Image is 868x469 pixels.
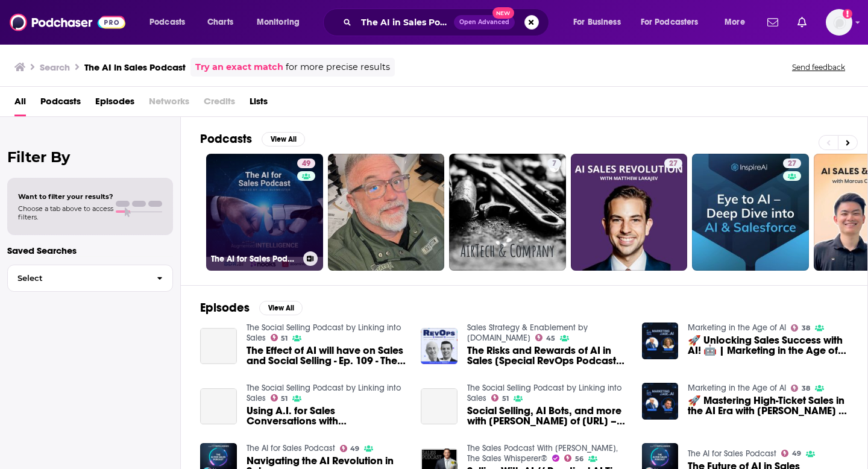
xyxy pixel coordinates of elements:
[40,61,70,73] h3: Search
[247,443,335,453] a: The AI for Sales Podcast
[247,383,401,403] a: The Social Selling Podcast by Linking into Sales
[688,335,848,356] span: 🚀 Unlocking Sales Success with AI! 🤖 | Marketing in the Age of AI Podcast with [PERSON_NAME]
[575,456,583,462] span: 56
[250,92,268,116] a: Lists
[633,13,716,32] button: open menu
[571,154,688,271] a: 27
[467,406,627,426] span: Social Selling, AI Bots, and more with [PERSON_NAME] of [URL] – Ep. 116 - The Social Selling Podc...
[200,388,237,425] a: Using A.I. for Sales Conversations with Sabrina Atienza of Qurious.io – Ep. 112 - The Social Sell...
[7,245,173,256] p: Saved Searches
[826,9,852,36] button: Show profile menu
[149,14,185,31] span: Podcasts
[459,19,509,25] span: Open Advanced
[204,92,235,116] span: Credits
[688,395,848,416] a: 🚀 Mastering High-Ticket Sales in the AI Era with Kayvon Kay & Emanuel Rose | Podcast Highlights 🎙️
[454,15,515,30] button: Open AdvancedNew
[692,154,809,271] a: 27
[200,131,305,146] a: PodcastsView All
[207,14,233,31] span: Charts
[791,324,810,332] a: 38
[84,61,186,73] h3: The AI in Sales Podcast
[10,11,125,34] img: Podchaser - Follow, Share and Rate Podcasts
[492,7,514,19] span: New
[688,335,848,356] a: 🚀 Unlocking Sales Success with AI! 🤖 | Marketing in the Age of AI Podcast with Kristie Jones
[546,336,555,341] span: 45
[257,14,300,31] span: Monitoring
[467,345,627,366] a: The Risks and Rewards of AI in Sales [Special RevOps Podcast Episode]
[356,13,454,32] input: Search podcasts, credits, & more...
[564,455,583,462] a: 56
[281,396,288,401] span: 51
[247,406,407,426] span: Using A.I. for Sales Conversations with [PERSON_NAME] of [DOMAIN_NAME] – Ep. 112 - The Social Sel...
[688,449,776,459] a: The AI for Sales Podcast
[802,326,810,331] span: 38
[642,323,679,359] img: 🚀 Unlocking Sales Success with AI! 🤖 | Marketing in the Age of AI Podcast with Kristie Jones
[716,13,760,32] button: open menu
[642,383,679,420] a: 🚀 Mastering High-Ticket Sales in the AI Era with Kayvon Kay & Emanuel Rose | Podcast Highlights 🎙️
[141,13,201,32] button: open menu
[200,328,237,365] a: The Effect of AI will have on Sales and Social Selling - Ep. 109 - The Social Selling Podcast by ...
[7,265,173,292] button: Select
[449,154,566,271] a: 7
[792,451,801,456] span: 49
[271,334,288,341] a: 51
[467,443,618,464] a: The Sales Podcast With Wes Schaeffer, The Sales Whisperer®
[688,323,786,333] a: Marketing in the Age of AI
[421,328,458,365] img: The Risks and Rewards of AI in Sales [Special RevOps Podcast Episode]
[211,254,298,264] h3: The AI for Sales Podcast
[573,14,621,31] span: For Business
[200,300,303,315] a: EpisodesView All
[547,159,561,168] a: 7
[335,8,561,36] div: Search podcasts, credits, & more...
[200,300,250,315] h2: Episodes
[149,92,189,116] span: Networks
[340,445,360,452] a: 49
[491,394,509,401] a: 51
[802,386,810,391] span: 38
[467,406,627,426] a: Social Selling, AI Bots, and more with Brandon Bornancin of Seamless.ai – Ep. 116 - The Social Se...
[248,13,315,32] button: open menu
[669,158,678,170] span: 27
[788,62,849,72] button: Send feedback
[467,383,621,403] a: The Social Selling Podcast by Linking into Sales
[195,60,283,74] a: Try an exact match
[725,14,745,31] span: More
[502,396,509,401] span: 51
[664,159,682,168] a: 27
[826,9,852,36] span: Logged in as KSKristina
[826,9,852,36] img: User Profile
[763,12,783,33] a: Show notifications dropdown
[271,394,288,401] a: 51
[206,154,323,271] a: 49The AI for Sales Podcast
[247,406,407,426] a: Using A.I. for Sales Conversations with Sabrina Atienza of Qurious.io – Ep. 112 - The Social Sell...
[641,14,699,31] span: For Podcasters
[421,388,458,425] a: Social Selling, AI Bots, and more with Brandon Bornancin of Seamless.ai – Ep. 116 - The Social Se...
[247,345,407,366] a: The Effect of AI will have on Sales and Social Selling - Ep. 109 - The Social Selling Podcast by ...
[40,92,81,116] a: Podcasts
[286,60,390,74] span: for more precise results
[783,159,801,168] a: 27
[18,204,113,221] span: Choose a tab above to access filters.
[14,92,26,116] a: All
[259,301,303,315] button: View All
[95,92,134,116] span: Episodes
[688,383,786,393] a: Marketing in the Age of AI
[843,9,852,19] svg: Add a profile image
[788,158,796,170] span: 27
[200,131,252,146] h2: Podcasts
[7,148,173,166] h2: Filter By
[350,446,359,452] span: 49
[791,385,810,392] a: 38
[467,323,588,343] a: Sales Strategy & Enablement by Revenue.io
[793,12,811,33] a: Show notifications dropdown
[565,13,636,32] button: open menu
[18,192,113,201] span: Want to filter your results?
